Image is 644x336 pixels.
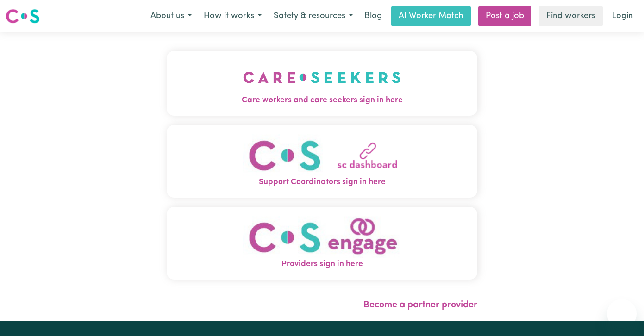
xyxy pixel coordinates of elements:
button: Providers sign in here [167,207,478,280]
a: Become a partner provider [363,300,477,310]
span: Support Coordinators sign in here [167,176,478,188]
a: Careseekers logo [6,6,40,27]
a: Find workers [539,6,603,26]
button: Care workers and care seekers sign in here [167,51,478,116]
a: Post a job [478,6,531,26]
img: Careseekers logo [6,8,40,25]
span: Care workers and care seekers sign in here [167,94,478,106]
button: About us [144,6,198,26]
span: Providers sign in here [167,258,478,270]
a: Blog [359,6,388,26]
a: AI Worker Match [391,6,471,26]
a: Login [606,6,638,26]
button: How it works [198,6,268,26]
iframe: Button to launch messaging window [607,299,637,329]
button: Support Coordinators sign in here [167,125,478,198]
button: Safety & resources [268,6,359,26]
